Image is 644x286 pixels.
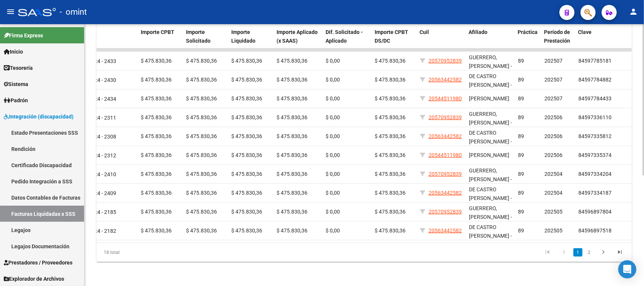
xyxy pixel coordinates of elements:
span: Práctica [518,29,538,35]
span: $ 0,00 [326,114,340,120]
span: 84597785181 [578,58,612,64]
datatable-header-cell: Importe Liquidado [228,24,274,57]
span: 20544511980 [429,95,462,101]
span: $ 475.830,36 [186,58,217,64]
span: $ 475.830,36 [231,77,262,83]
span: $ 0,00 [326,228,340,234]
datatable-header-cell: Importe CPBT [138,24,183,57]
span: $ 475.830,36 [231,190,262,196]
span: $ 475.830,36 [231,58,262,64]
span: $ 475.830,36 [231,171,262,177]
mat-icon: person [629,7,638,16]
span: 89 [518,77,524,83]
div: 18 total [97,243,202,262]
span: $ 475.830,36 [141,114,172,120]
span: 89 [518,190,524,196]
span: $ 475.830,36 [277,152,307,158]
datatable-header-cell: Práctica [515,24,541,57]
span: DE CASTRO [PERSON_NAME] - [469,130,512,145]
datatable-header-cell: Importe Solicitado [183,24,228,57]
span: Período de Prestación [544,29,570,44]
span: $ 475.830,36 [186,152,217,158]
span: 89 [518,171,524,177]
li: page 2 [584,246,595,259]
span: Prestadores / Proveedores [4,258,72,267]
datatable-header-cell: Cuil [417,24,466,57]
span: $ 475.830,36 [277,190,307,196]
span: Cuil [420,29,429,35]
span: Integración (discapacidad) [4,112,74,121]
span: $ 475.830,36 [186,133,217,139]
span: 89 [518,209,524,215]
span: DE CASTRO [PERSON_NAME] - [469,73,512,88]
span: GUERRERO, [PERSON_NAME] - [469,205,512,220]
span: 202506 [544,152,563,158]
span: 202505 [544,228,563,234]
div: Open Intercom Messenger [618,260,636,278]
span: 20563442582 [429,133,462,139]
span: 89 [518,58,524,64]
span: $ 475.830,36 [277,133,307,139]
span: 20570952839 [429,171,462,177]
a: go to previous page [557,248,571,257]
datatable-header-cell: Importe CPBT DS/DC [372,24,417,57]
span: $ 475.830,36 [186,171,217,177]
span: $ 475.830,36 [277,77,307,83]
span: $ 475.830,36 [375,190,406,196]
span: $ 475.830,36 [141,228,172,234]
span: $ 0,00 [326,58,340,64]
span: 202507 [544,58,563,64]
span: $ 475.830,36 [231,133,262,139]
a: 1 [573,248,583,257]
span: Tesorería [4,64,33,72]
datatable-header-cell: Período de Prestación [541,24,575,57]
span: 89 [518,95,524,101]
span: 20570952839 [429,209,462,215]
span: [PERSON_NAME] [469,95,509,101]
span: $ 475.830,36 [231,114,262,120]
span: Dif. Solicitado - Aplicado [326,29,363,44]
span: $ 475.830,36 [231,152,262,158]
span: $ 475.830,36 [186,228,217,234]
span: [PERSON_NAME] [469,152,509,158]
datatable-header-cell: Importe Aplicado (x SAAS) [274,24,323,57]
span: DE CASTRO [PERSON_NAME] - [469,224,512,239]
span: GUERRERO, [PERSON_NAME] - [469,54,512,69]
span: Importe CPBT [141,29,174,35]
span: $ 475.830,36 [375,133,406,139]
span: $ 475.830,36 [141,171,172,177]
span: Importe Liquidado [231,29,255,44]
span: Afiliado [469,29,488,35]
span: 20563442582 [429,228,462,234]
li: page 1 [572,246,584,259]
span: 89 [518,114,524,120]
a: go to next page [596,248,610,257]
span: 202504 [544,171,563,177]
span: $ 475.830,36 [141,209,172,215]
datatable-header-cell: Clave [575,24,632,57]
span: Sistema [4,80,28,88]
span: - omint [60,4,87,20]
span: $ 475.830,36 [277,171,307,177]
span: 202507 [544,77,563,83]
span: 84597335812 [578,133,612,139]
span: 20570952839 [429,58,462,64]
span: 84597334204 [578,171,612,177]
span: $ 0,00 [326,95,340,101]
a: go to first page [540,248,555,257]
span: $ 475.830,36 [375,114,406,120]
datatable-header-cell: Afiliado [466,24,515,57]
span: $ 475.830,36 [141,190,172,196]
span: DE CASTRO [PERSON_NAME] - [469,186,512,201]
span: $ 475.830,36 [186,77,217,83]
mat-icon: menu [6,7,15,16]
span: $ 0,00 [326,152,340,158]
span: GUERRERO, [PERSON_NAME] - [469,168,512,182]
span: Padrón [4,96,28,105]
span: 84596897804 [578,209,612,215]
span: 20563442582 [429,190,462,196]
span: $ 475.830,36 [231,228,262,234]
span: 89 [518,228,524,234]
span: $ 475.830,36 [186,114,217,120]
span: $ 475.830,36 [375,77,406,83]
